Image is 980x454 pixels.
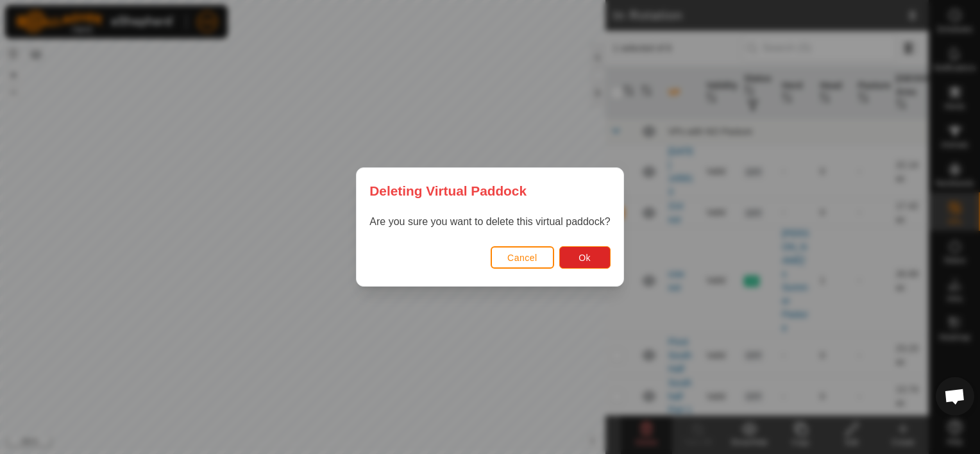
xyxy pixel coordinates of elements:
span: Deleting Virtual Paddock [369,181,527,201]
button: Ok [559,246,611,269]
p: Are you sure you want to delete this virtual paddock? [369,214,610,230]
button: Cancel [491,246,554,269]
a: Open chat [936,377,974,416]
span: Ok [579,253,591,263]
span: Cancel [507,253,537,263]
